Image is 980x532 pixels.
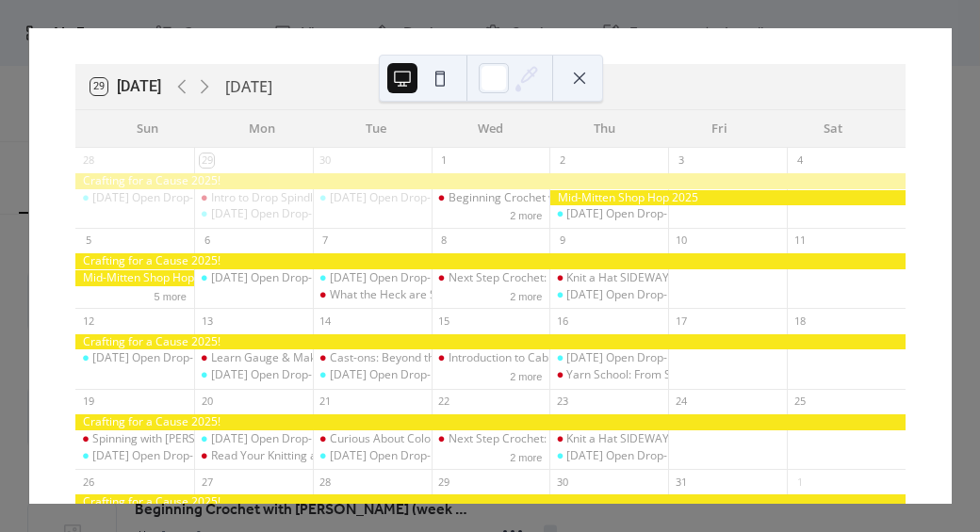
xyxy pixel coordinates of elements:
div: Tuesday Open Drop-In [313,448,432,464]
div: Mon [204,110,318,148]
div: Next Step Crochet: Granny Squares (week 2 of 2) [449,431,704,447]
div: [DATE] Open Drop-In [566,448,677,464]
div: [DATE] Open Drop-In [92,350,203,366]
div: 30 [555,475,569,489]
button: 5 more [147,287,194,303]
div: Monday Open Drop-In [194,270,313,286]
div: 8 [437,234,451,248]
div: 7 [318,234,333,248]
button: 29[DATE] [84,73,168,100]
div: Crafting for a Cause 2025! [75,253,906,269]
div: Monday Open Drop-In [194,367,313,383]
div: Next Step Crochet: Granny Squares (week 2 of 2) [432,431,550,447]
div: [DATE] Open Drop-In [211,270,321,286]
div: Beginning Crochet with Karen Lucas (week 4 of 4) [432,190,550,206]
div: Learn Gauge & Make it Fit! [211,350,350,366]
div: 15 [437,314,451,328]
div: Cast-ons: Beyond the Basic [313,350,432,366]
div: 29 [200,153,214,168]
div: What the Heck are Short Rows? [313,287,432,303]
button: 2 more [502,367,549,383]
div: Sat [776,110,890,148]
button: 2 more [502,448,549,464]
div: 21 [318,395,333,409]
div: Curious About Colorwork [330,431,461,447]
button: 2 more [502,206,549,222]
div: Thu [547,110,661,148]
div: 12 [81,314,95,328]
div: Mid-Mitten Shop Hop 2025 [549,190,906,206]
div: What the Heck are Short Rows? [330,287,493,303]
button: 2 more [502,287,549,303]
div: [DATE] [225,75,272,98]
div: Knit a Hat SIDEWAYS! (week 2 of 2) [549,431,668,447]
div: Sunday Open Drop-In [75,190,194,206]
div: 5 [81,234,95,248]
div: [DATE] Open Drop-In [566,350,677,366]
div: Crafting for a Cause 2025! [75,173,906,189]
div: 24 [674,395,688,409]
div: Thursday Open Drop-In [549,448,668,464]
div: 1 [792,475,807,489]
div: Thursday Open Drop-In [549,350,668,366]
div: Tuesday Open Drop-In [313,367,432,383]
div: 26 [81,475,95,489]
div: 13 [200,314,214,328]
div: Crafting for a Cause 2025! [75,494,906,510]
div: [DATE] Open Drop-In [330,190,440,206]
div: 31 [674,475,688,489]
div: 27 [200,475,214,489]
div: Monday Open Drop-In [194,431,313,447]
div: Cast-ons: Beyond the Basic [330,350,472,366]
div: Knit a Hat SIDEWAYS! (week 1 of 2) [549,270,668,286]
div: Yarn School: From Sheep to Shawl! [549,367,668,383]
div: 14 [318,314,333,328]
div: Read Your Knitting and BYOD* [194,448,313,464]
div: Sunday Open Drop-In [75,448,194,464]
div: 22 [437,395,451,409]
div: [DATE] Open Drop-In [211,431,321,447]
div: 19 [81,395,95,409]
div: [DATE] Open Drop-In [330,448,440,464]
div: Knit a Hat SIDEWAYS! (week 2 of 2) [566,431,748,447]
div: Wed [433,110,547,148]
div: Crafting for a Cause 2025! [75,414,906,430]
div: 4 [792,153,807,168]
div: 16 [555,314,569,328]
div: Sunday Open Drop-In [75,350,194,366]
div: Next Step Crochet: Granny Squares (week 1 of 2) [449,270,704,286]
div: Read Your Knitting and BYOD* [211,448,370,464]
div: Spinning with [PERSON_NAME]: Twist — Exploring Consistency and Size [92,431,465,447]
div: 2 [555,153,569,168]
div: Intro to Drop Spindles (week 2 of 2) [211,190,395,206]
div: Thursday Open Drop-In [549,287,668,303]
div: Introduction to Cable Knitting [449,350,600,366]
div: Beginning Crochet with [PERSON_NAME] (week 4 of 4) [449,190,731,206]
div: 18 [792,314,807,328]
div: 6 [200,234,214,248]
div: Knit a Hat SIDEWAYS! (week 1 of 2) [566,270,748,286]
div: 10 [674,234,688,248]
div: 3 [674,153,688,168]
div: 9 [555,234,569,248]
div: [DATE] Open Drop-In [330,270,440,286]
div: 1 [437,153,451,168]
div: 28 [318,475,333,489]
div: Intro to Drop Spindles (week 2 of 2) [194,190,313,206]
div: [DATE] Open Drop-In [330,367,440,383]
div: 11 [792,234,807,248]
div: Spinning with Jillian Moreno: Twist — Exploring Consistency and Size [75,431,194,447]
div: Crafting for a Cause 2025! [75,334,906,350]
div: Thursday Open Drop-In [549,206,668,222]
div: Tue [319,110,433,148]
div: Next Step Crochet: Granny Squares (week 1 of 2) [432,270,550,286]
div: 28 [81,153,95,168]
div: Tuesday Open Drop-In [313,190,432,206]
div: [DATE] Open Drop-In [92,448,203,464]
div: Mid-Mitten Shop Hop 2025 [75,270,194,286]
div: [DATE] Open Drop-In [566,206,677,222]
div: Curious About Colorwork [313,431,432,447]
div: [DATE] Open Drop-In [566,287,677,303]
div: [DATE] Open Drop-In [92,190,203,206]
div: Tuesday Open Drop-In [313,270,432,286]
